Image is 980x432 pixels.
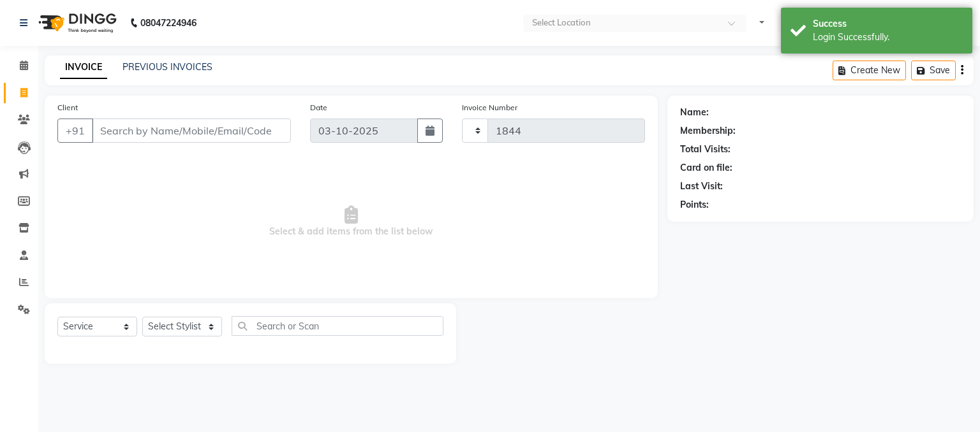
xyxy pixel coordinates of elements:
input: Search by Name/Mobile/Email/Code [92,119,291,143]
div: Success [813,17,963,31]
label: Date [310,102,327,113]
label: Invoice Number [462,102,517,113]
div: Membership: [680,124,736,138]
b: 08047224946 [140,5,197,41]
span: Select & add items from the list below [57,158,645,285]
div: Select Location [532,17,591,29]
div: Login Successfully. [813,31,963,44]
button: Save [911,61,956,80]
input: Search or Scan [232,316,443,336]
div: Last Visit: [680,180,723,193]
div: Points: [680,198,709,212]
label: Client [57,102,78,113]
button: Create New [833,61,906,80]
button: +91 [57,119,93,143]
div: Card on file: [680,161,732,175]
div: Total Visits: [680,143,731,156]
a: PREVIOUS INVOICES [122,61,212,73]
div: Name: [680,106,709,119]
img: logo [33,5,120,41]
a: INVOICE [60,56,107,79]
